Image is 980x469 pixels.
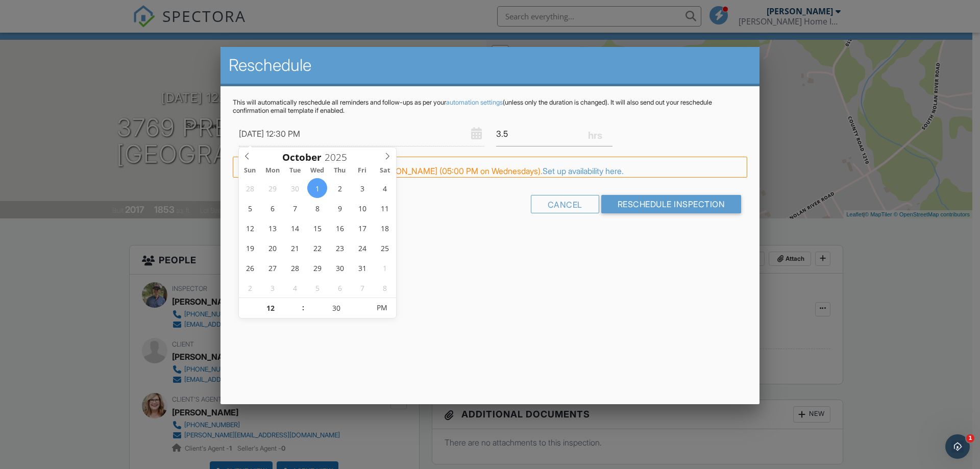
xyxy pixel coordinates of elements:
[240,238,260,258] span: October 19, 2025
[285,278,305,298] span: November 4, 2025
[282,153,322,162] span: Scroll to increment
[375,198,395,218] span: October 11, 2025
[285,198,305,218] span: October 7, 2025
[240,178,260,198] span: September 28, 2025
[375,178,395,198] span: October 4, 2025
[374,167,396,174] span: Sat
[240,278,260,298] span: November 2, 2025
[352,218,372,238] span: October 17, 2025
[375,218,395,238] span: October 18, 2025
[307,258,327,278] span: October 29, 2025
[446,98,503,106] a: automation settings
[240,258,260,278] span: October 26, 2025
[239,167,261,174] span: Sun
[240,198,260,218] span: October 5, 2025
[329,167,351,174] span: Thu
[285,238,305,258] span: October 21, 2025
[262,278,282,298] span: November 3, 2025
[284,167,306,174] span: Tue
[375,278,395,298] span: November 8, 2025
[375,258,395,278] span: November 1, 2025
[352,178,372,198] span: October 3, 2025
[285,178,305,198] span: September 30, 2025
[330,238,350,258] span: October 23, 2025
[285,258,305,278] span: October 28, 2025
[543,166,624,176] a: Set up availability here.
[352,278,372,298] span: November 7, 2025
[352,198,372,218] span: October 10, 2025
[233,98,747,115] p: This will automatically reschedule all reminders and follow-ups as per your (unless only the dura...
[307,178,327,198] span: October 1, 2025
[262,178,282,198] span: September 29, 2025
[240,218,260,238] span: October 12, 2025
[285,218,305,238] span: October 14, 2025
[307,278,327,298] span: November 5, 2025
[262,198,282,218] span: October 6, 2025
[531,195,599,213] div: Cancel
[262,258,282,278] span: October 27, 2025
[229,55,751,76] h2: Reschedule
[307,198,327,218] span: October 8, 2025
[307,238,327,258] span: October 22, 2025
[945,434,970,459] iframe: Intercom live chat
[305,298,367,318] input: Scroll to increment
[261,167,284,174] span: Mon
[262,238,282,258] span: October 20, 2025
[601,195,742,213] input: Reschedule Inspection
[352,238,372,258] span: October 24, 2025
[367,298,396,318] span: Click to toggle
[322,151,355,164] input: Scroll to increment
[306,167,329,174] span: Wed
[302,298,305,318] span: :
[330,178,350,198] span: October 2, 2025
[352,258,372,278] span: October 31, 2025
[330,198,350,218] span: October 9, 2025
[966,434,974,442] span: 1
[351,167,374,174] span: Fri
[239,298,302,318] input: Scroll to increment
[307,218,327,238] span: October 15, 2025
[330,258,350,278] span: October 30, 2025
[330,278,350,298] span: November 6, 2025
[375,238,395,258] span: October 25, 2025
[262,218,282,238] span: October 13, 2025
[330,218,350,238] span: October 16, 2025
[233,157,747,178] div: FYI: This is not a regular time slot for [PERSON_NAME] (05:00 PM on Wednesdays).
